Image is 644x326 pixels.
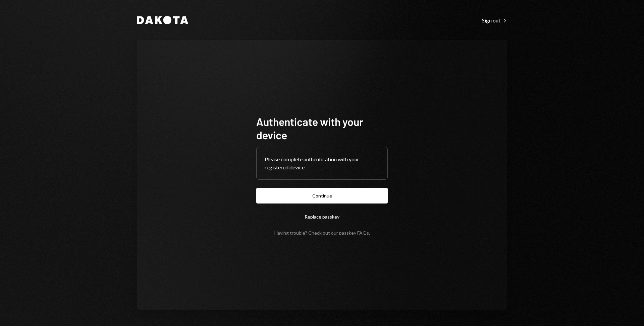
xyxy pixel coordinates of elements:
[256,209,388,225] button: Replace passkey
[339,230,369,236] a: passkey FAQs
[265,155,379,171] div: Please complete authentication with your registered device.
[274,230,370,236] div: Having trouble? Check out our .
[482,17,507,24] div: Sign out
[482,16,507,24] a: Sign out
[256,115,388,142] h1: Authenticate with your device
[256,188,388,203] button: Continue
